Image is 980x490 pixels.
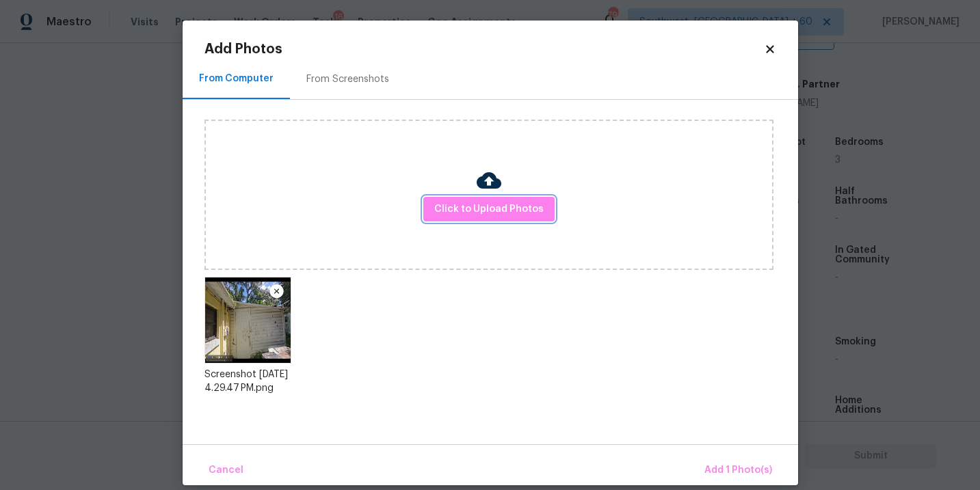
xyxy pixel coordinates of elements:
button: Cancel [203,456,249,485]
span: Click to Upload Photos [434,201,544,218]
img: Cloud Upload Icon [477,168,501,193]
button: Click to Upload Photos [423,197,555,222]
div: From Computer [199,72,274,85]
button: Add 1 Photo(s) [699,456,778,485]
span: Cancel [209,462,243,479]
div: Screenshot [DATE] 4.29.47 PM.png [204,368,291,395]
span: Add 1 Photo(s) [704,462,772,479]
div: From Screenshots [306,72,389,86]
h2: Add Photos [204,42,764,56]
